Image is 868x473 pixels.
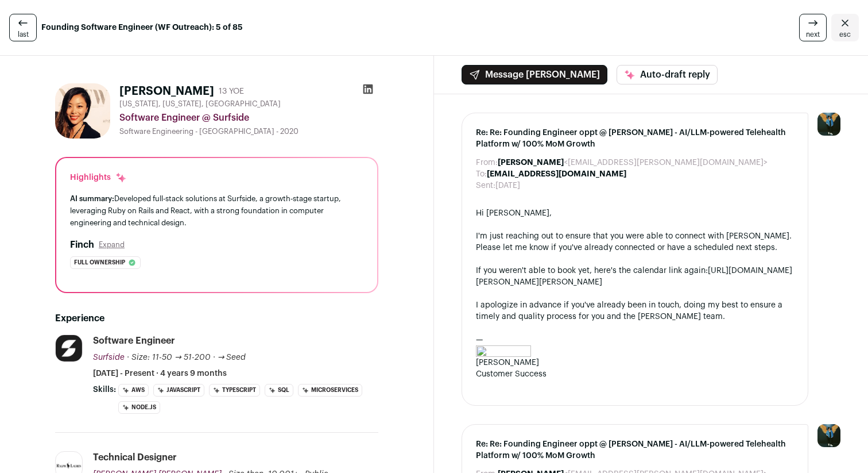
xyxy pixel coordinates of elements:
div: Developed full-stack solutions at Surfside, a growth-stage startup, leveraging Ruby on Rails and ... [70,193,363,229]
span: Re: Re: Founding Engineer oppt @ [PERSON_NAME] - AI/LLM-powered Telehealth Platform w/ 100% MoM G... [476,439,794,462]
img: 12031951-medium_jpg [817,424,840,447]
span: Skills: [93,384,116,395]
span: → Seed [218,353,246,362]
dd: [DATE] [495,180,520,191]
div: — [476,334,794,345]
div: Software Engineer @ Surfside [119,111,378,125]
span: next [806,30,820,39]
button: Message [PERSON_NAME] [462,65,607,84]
div: Software Engineer [93,334,175,347]
img: 4b061032a2c93a0302b14603f0f7c190fa772b7ebaee2ececb527c62a4db30ba.png [56,335,82,362]
span: · [213,352,215,363]
li: JavaScript [153,384,204,397]
div: Technical Designer [93,451,177,464]
b: [PERSON_NAME] [498,159,564,167]
b: [EMAIL_ADDRESS][DOMAIN_NAME] [487,170,626,178]
div: Customer Success [476,368,794,380]
li: Node.js [118,401,160,414]
a: Close [831,14,859,41]
span: AI summary: [70,195,114,202]
div: Highlights [70,172,127,183]
div: [PERSON_NAME] [476,357,794,368]
div: Hi [PERSON_NAME], [476,207,794,219]
span: · Size: 11-50 → 51-200 [127,353,211,362]
span: Surfside [93,353,125,362]
span: [US_STATE], [US_STATE], [GEOGRAPHIC_DATA] [119,99,281,109]
div: I apologize in advance if you've already been in touch, doing my best to ensure a timely and qual... [476,299,794,322]
img: 3bb2231863ae9de08472ef2ef4a2dac1ee0586f33c63fc4f457dc7e7d531b287.jpg [55,83,110,139]
button: Auto-draft reply [617,65,718,84]
dt: From: [476,157,498,168]
img: AD_4nXfN_Wdbo-9dN62kpSIH8EszFLdSX9Ee2SmTdSe9uclOz2fvlvqi_K2NFv-j8qjgcrqPyhWTkoaG637ThTiP2dTyvP11O... [476,345,531,357]
li: AWS [118,384,149,397]
div: If you weren't able to book yet, here's the calendar link again: [476,265,794,288]
div: 13 YOE [219,86,244,97]
span: esc [839,30,851,39]
div: I'm just reaching out to ensure that you were able to connect with [PERSON_NAME]. Please let me k... [476,230,794,253]
h2: Finch [70,238,94,252]
a: last [9,14,37,41]
li: TypeScript [209,384,260,397]
a: next [799,14,827,41]
strong: Founding Software Engineer (WF Outreach): 5 of 85 [41,22,243,33]
span: Re: Re: Founding Engineer oppt @ [PERSON_NAME] - AI/LLM-powered Telehealth Platform w/ 100% MoM G... [476,127,794,150]
button: Expand [99,240,125,249]
img: c4fa7cd0146da0541e2d56b221c3e2e1a5179f062b414a630e40e16360f51264.png [56,462,82,469]
dt: Sent: [476,180,495,191]
li: Microservices [298,384,362,397]
h2: Experience [55,312,378,325]
span: Full ownership [74,257,125,268]
dt: To: [476,168,487,180]
li: SQL [265,384,293,397]
span: [DATE] - Present · 4 years 9 months [93,368,227,379]
h1: [PERSON_NAME] [119,83,214,99]
span: last [18,30,29,39]
img: 12031951-medium_jpg [817,113,840,136]
div: Software Engineering - [GEOGRAPHIC_DATA] - 2020 [119,127,378,136]
dd: <[EMAIL_ADDRESS][PERSON_NAME][DOMAIN_NAME]> [498,157,768,168]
